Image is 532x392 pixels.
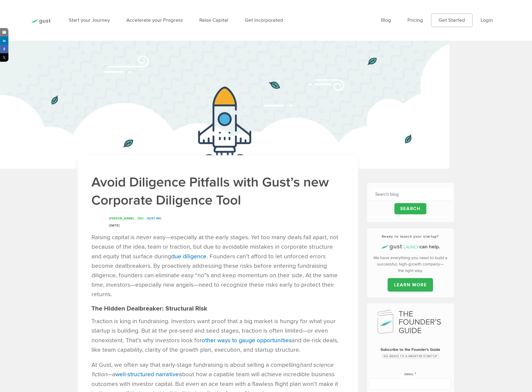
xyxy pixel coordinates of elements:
[370,255,451,274] p: We have everything you need to build a successful, high-growth company—the right way.
[431,14,473,27] a: Get Started
[31,19,51,24] img: Gust Logo
[109,224,120,227] span: [DATE]
[91,361,333,378] span: hard science fiction
[109,217,134,220] span: [PERSON_NAME]
[370,188,451,201] input: Search blog
[91,361,300,368] span: At Gust, we often say that early-stage fundraising is about selling a compelling
[145,217,161,220] span: , Gust INC
[115,371,179,378] a: well-structured narrative
[91,173,344,209] h1: Avoid Diligence Pitfalls with Gust’s new Corporate Diligence Tool
[91,318,338,353] span: Traction is king in fundraising. Investors want proof that a big market is hungry for what your s...
[135,217,144,220] span: , CEO
[202,337,291,344] a: other ways to gauge opportunities
[394,203,426,214] input: Search
[199,17,228,23] a: Raise Capital
[91,234,338,298] span: Raising capital is never easy—especially at the early stages. Yet too many deals fall apart, not ...
[245,17,283,23] a: Get Incorporated
[370,347,451,352] span: Subscribe to the Founder's Guide
[407,17,423,23] a: Pricing
[381,17,391,23] a: Blog
[91,305,207,312] b: The Hidden Dealbreaker: Structural Risk
[388,278,433,292] a: LEARN MORE
[370,234,451,239] h3: Ready to launch your startup?
[171,253,207,260] a: due diligence
[404,366,416,377] label: Email
[370,243,451,251] h4: can help.
[126,17,183,23] a: Accelerate your Progress
[481,17,493,23] a: Login
[69,17,110,23] a: Start your Journey
[382,354,439,358] span: Six Weeks to a Smarter Startup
